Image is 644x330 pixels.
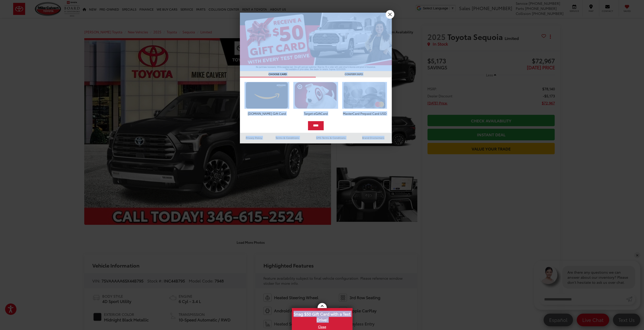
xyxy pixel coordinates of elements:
[268,135,307,141] a: Terms & Conditions
[240,71,316,77] h3: CHOOSE CARD
[293,82,338,109] img: targetcard.png
[342,111,387,116] div: MasterCard Prepaid Card USD
[307,135,355,141] a: SMS Terms & Conditions
[244,82,289,109] img: amazoncard.png
[342,82,387,109] img: mastercard.png
[240,13,392,71] img: 55838_top_625864.jpg
[316,71,392,77] h3: CONFIRM INFO
[244,111,289,116] div: [DOMAIN_NAME] Gift Card
[240,135,268,141] a: Privacy Policy
[293,111,338,116] div: Target eGiftCard
[355,135,392,141] a: Brand Disclaimers
[292,309,352,324] span: Snag $50 Gift Card with a Test Drive!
